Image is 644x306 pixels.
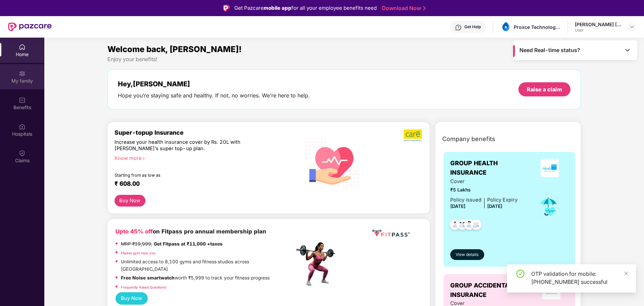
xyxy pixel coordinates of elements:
[450,196,481,204] div: Policy issued
[114,180,288,188] div: ₹ 608.00
[404,129,423,142] img: b5dec4f62d2307b9de63beb79f102df3.png
[468,217,485,234] img: svg+xml;base64,PHN2ZyB4bWxucz0iaHR0cDovL3d3dy53My5vcmcvMjAwMC9zdmciIHdpZHRoPSI0OC45NDMiIGhlaWdodD...
[116,292,148,305] button: Buy Now
[142,157,145,160] span: right
[442,134,495,144] span: Company benefits
[519,47,580,54] span: Need Real-time status?
[455,24,462,31] img: svg+xml;base64,PHN2ZyBpZD0iSGVscC0zMngzMiIgeG1sbnM9Imh0dHA6Ly93d3cudzMub3JnLzIwMDAvc3ZnIiB3aWR0aD...
[114,155,290,160] div: Know more
[487,196,517,204] div: Policy Expiry
[114,139,265,152] div: Increase your health insurance cover by Rs. 20L with [PERSON_NAME]’s super top-up plan.
[294,241,341,288] img: fpp.png
[19,123,26,130] img: svg+xml;base64,PHN2ZyBpZD0iSG9zcGl0YWxzIiB4bWxucz0iaHR0cDovL3d3dy53My5vcmcvMjAwMC9zdmciIHdpZHRoPS...
[531,270,628,286] div: OTP validation for mobile: [PHONE_NUMBER] successful
[454,217,470,234] img: svg+xml;base64,PHN2ZyB4bWxucz0iaHR0cDovL3d3dy53My5vcmcvMjAwMC9zdmciIHdpZHRoPSI0OC45MTUiIGhlaWdodD...
[447,217,463,234] img: svg+xml;base64,PHN2ZyB4bWxucz0iaHR0cDovL3d3dy53My5vcmcvMjAwMC9zdmciIHdpZHRoPSI0OC45NDMiIGhlaWdodD...
[450,159,531,178] span: GROUP HEALTH INSURANCE
[19,97,26,103] img: svg+xml;base64,PHN2ZyBpZD0iQmVuZWZpdHMiIHhtbG5zPSJodHRwOi8vd3d3LnczLm9yZy8yMDAwL3N2ZyIgd2lkdGg9Ij...
[264,5,291,11] strong: mobile app
[301,129,365,194] img: svg+xml;base64,PHN2ZyB4bWxucz0iaHR0cDovL3d3dy53My5vcmcvMjAwMC9zdmciIHhtbG5zOnhsaW5rPSJodHRwOi8vd3...
[121,258,294,273] p: Unlimited access to 8,100 gyms and fitness studios across [GEOGRAPHIC_DATA]
[629,24,635,30] img: svg+xml;base64,PHN2ZyBpZD0iRHJvcGRvd24tMzJ4MzIiIHhtbG5zPSJodHRwOi8vd3d3LnczLm9yZy8yMDAwL3N2ZyIgd2...
[114,129,294,136] div: Super-topup Insurance
[114,195,145,207] button: Buy Now
[487,204,502,209] span: [DATE]
[514,24,561,30] div: Proxce Technologies
[575,28,622,33] div: User
[464,24,481,30] div: Get Help
[116,228,153,235] b: Upto 45% off
[118,80,310,88] div: Hey, [PERSON_NAME]
[382,5,424,12] a: Download Now
[154,241,223,247] strong: Get Fitpass at ₹11,000 +taxes
[121,274,270,282] p: worth ₹5,999 to track your fitness progress
[114,173,266,177] div: Starting from as low as
[516,270,524,278] span: check-circle
[8,23,52,31] img: New Pazcare Logo
[461,217,477,234] img: svg+xml;base64,PHN2ZyB4bWxucz0iaHR0cDovL3d3dy53My5vcmcvMjAwMC9zdmciIHdpZHRoPSI0OC45NDMiIGhlaWdodD...
[456,252,478,258] span: View details
[541,159,559,177] img: insurerLogo
[624,271,629,276] span: close
[19,150,26,157] img: svg+xml;base64,PHN2ZyBpZD0iQ2xhaW0iIHhtbG5zPSJodHRwOi8vd3d3LnczLm9yZy8yMDAwL3N2ZyIgd2lkdGg9IjIwIi...
[624,47,631,53] img: Toggle Icon
[223,5,230,11] img: Logo
[19,70,26,77] img: svg+xml;base64,PHN2ZyB3aWR0aD0iMjAiIGhlaWdodD0iMjAiIHZpZXdCb3g9IjAgMCAyMCAyMCIgZmlsbD0ibm9uZSIgeG...
[423,5,426,12] img: Stroke
[121,251,155,255] a: Fitpass gym near you
[527,86,562,93] div: Raise a claim
[118,92,310,99] div: Hope you’re staying safe and healthy. If not, no worries. We’re here to help.
[121,285,167,289] a: Frequently Asked Questions!
[107,56,581,63] div: Enjoy your benefits!
[371,227,411,239] img: fppp.png
[121,275,175,280] strong: Free Noise smartwatch
[107,44,242,54] span: Welcome back, [PERSON_NAME]!
[538,195,559,218] img: icon
[501,22,511,32] img: asset%201.png
[575,21,622,28] div: [PERSON_NAME] [PERSON_NAME]
[19,44,26,50] img: svg+xml;base64,PHN2ZyBpZD0iSG9tZSIgeG1sbnM9Imh0dHA6Ly93d3cudzMub3JnLzIwMDAvc3ZnIiB3aWR0aD0iMjAiIG...
[450,186,517,194] span: ₹5 Lakhs
[450,178,517,185] span: Cover
[116,228,266,235] b: on Fitpass pro annual membership plan
[450,204,465,209] span: [DATE]
[121,241,152,247] del: MRP ₹19,999,
[234,4,377,12] div: Get Pazcare for all your employee benefits need
[450,281,534,300] span: GROUP ACCIDENTAL INSURANCE
[450,249,484,260] button: View details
